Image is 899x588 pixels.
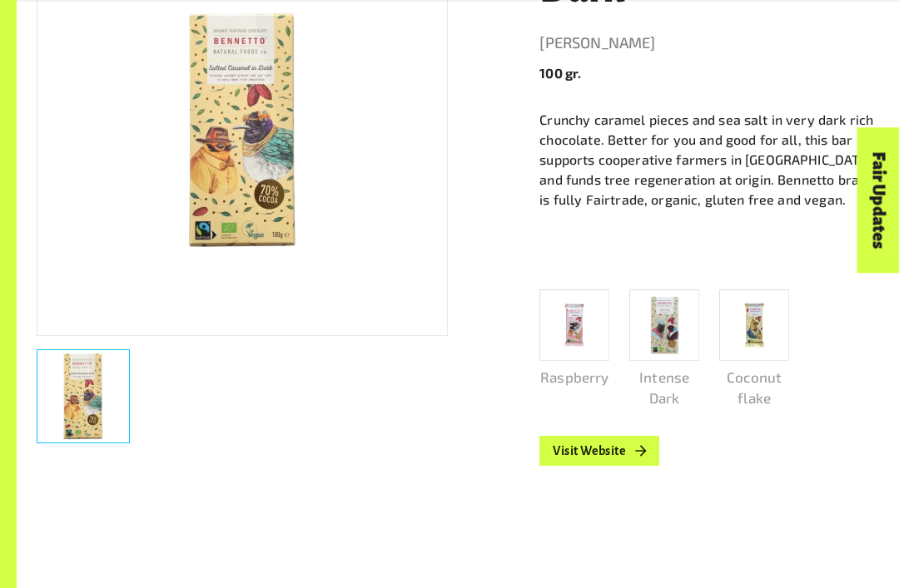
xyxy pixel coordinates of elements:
p: Crunchy caramel pieces and sea salt in very dark rich chocolate. Better for you and good for all,... [539,110,879,210]
a: Raspberry [539,289,609,388]
a: Coconut flake [719,289,789,409]
a: Visit Website [539,436,659,466]
p: Coconut flake [719,367,789,409]
a: Intense Dark [629,289,699,409]
a: [PERSON_NAME] [539,30,879,57]
p: Intense Dark [629,367,699,409]
p: Raspberry [539,367,609,388]
p: 100 gr. [539,63,879,83]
